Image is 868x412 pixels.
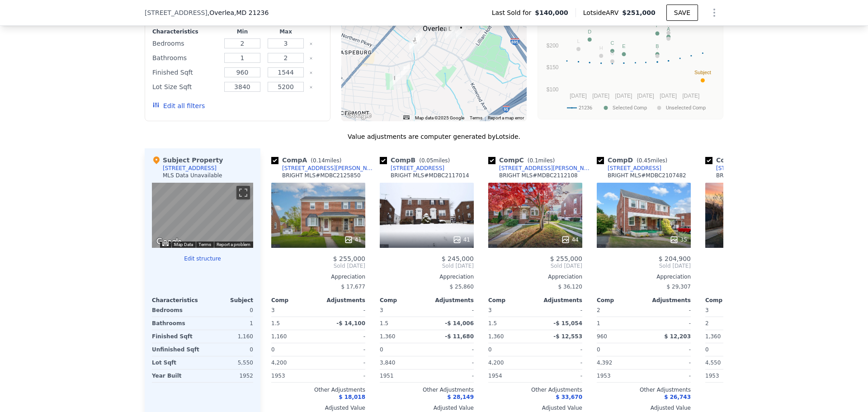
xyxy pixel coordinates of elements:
[410,38,420,53] div: 315 3rd St
[320,356,365,369] div: -
[488,404,582,412] div: Adjusted Value
[488,273,582,280] div: Appreciation
[198,242,211,247] a: Terms
[204,330,253,343] div: 1,160
[543,4,717,117] svg: A chart.
[271,307,275,313] span: 3
[535,8,568,17] span: $140,000
[152,66,219,79] div: Finished Sqft
[204,369,253,382] div: 1952
[318,297,365,304] div: Adjustments
[400,64,410,80] div: 610 Meadow Rd
[597,317,642,330] div: 1
[271,297,318,304] div: Comp
[705,346,709,353] span: 0
[660,93,677,99] text: [DATE]
[615,93,632,99] text: [DATE]
[597,346,600,353] span: 0
[412,31,422,47] div: 7105 Willowdale Ave
[152,101,205,110] button: Edit all filters
[415,115,464,120] span: Map data ©2025 Google
[174,242,193,248] button: Map Data
[380,346,383,353] span: 0
[152,343,201,356] div: Unfinished Sqft
[705,333,721,340] span: 1,360
[664,394,691,400] span: $ 26,743
[282,172,361,179] div: BRIGHT MLS # MDBC2125850
[666,5,698,21] button: SAVE
[646,343,691,356] div: -
[537,343,582,356] div: -
[152,255,253,262] button: Edit structure
[447,394,474,400] span: $ 28,149
[633,157,671,164] span: ( miles)
[152,356,201,369] div: Lot Sqft
[597,156,671,165] div: Comp D
[421,157,434,164] span: 0.05
[204,304,253,317] div: 0
[456,23,466,38] div: 5119 Alberta Ave
[380,404,474,412] div: Adjusted Value
[266,28,306,35] div: Max
[597,360,612,366] span: 4,392
[234,9,269,16] span: , MD 21236
[547,20,559,27] text: $250
[579,105,592,111] text: 21236
[380,297,427,304] div: Comp
[597,273,691,280] div: Appreciation
[204,343,253,356] div: 0
[152,81,219,93] div: Lot Size Sqft
[271,386,365,393] div: Other Adjustments
[592,93,609,99] text: [DATE]
[488,115,524,120] a: Report a map error
[271,404,365,412] div: Adjusted Value
[666,105,706,111] text: Unselected Comp
[610,40,614,46] text: C
[705,404,799,412] div: Adjusted Value
[488,386,582,393] div: Other Adjustments
[309,57,313,60] button: Clear
[488,307,492,313] span: 3
[705,369,750,382] div: 1953
[403,115,410,119] button: Keyboard shortcuts
[659,255,691,262] span: $ 204,900
[646,304,691,317] div: -
[415,157,453,164] span: ( miles)
[547,43,559,49] text: $200
[450,284,474,290] span: $ 25,860
[453,235,470,244] div: 41
[622,43,625,49] text: E
[271,273,365,280] div: Appreciation
[705,317,750,330] div: 2
[282,165,376,172] div: [STREET_ADDRESS][PERSON_NAME]
[320,304,365,317] div: -
[561,235,579,244] div: 44
[705,4,723,22] button: Show Options
[492,8,535,17] span: Last Sold for
[705,262,799,270] span: Sold [DATE]
[488,333,504,340] span: 1,360
[309,42,313,46] button: Clear
[320,369,365,382] div: -
[409,35,419,51] div: 307 3rd St
[271,369,316,382] div: 1953
[271,317,316,330] div: 1.5
[597,297,644,304] div: Comp
[499,172,578,179] div: BRIGHT MLS # MDBC2112108
[667,28,670,33] text: J
[309,71,313,75] button: Clear
[320,330,365,343] div: -
[577,38,580,44] text: L
[152,317,201,330] div: Bathrooms
[152,330,201,343] div: Finished Sqft
[705,156,778,165] div: Comp E
[152,52,219,64] div: Bathrooms
[341,284,365,290] span: $ 17,677
[529,157,538,164] span: 0.1
[429,369,474,382] div: -
[333,255,365,262] span: $ 255,000
[236,186,250,199] button: Toggle fullscreen view
[391,165,444,172] div: [STREET_ADDRESS]
[553,333,582,340] span: -$ 12,553
[664,333,691,340] span: $ 12,203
